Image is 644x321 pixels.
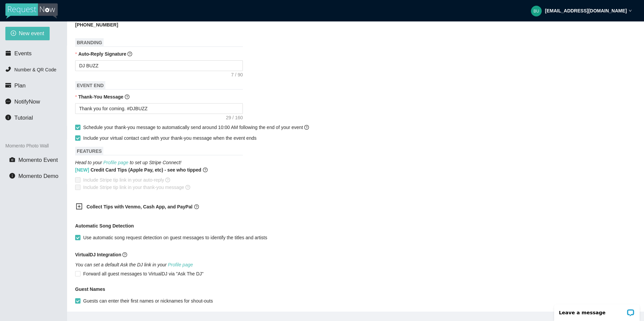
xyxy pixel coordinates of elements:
span: Include Stripe tip link in your thank-you message [80,184,193,191]
span: question-circle [304,125,309,130]
b: Guest Names [75,286,105,292]
button: plus-circleNew event [5,27,50,40]
span: New event [19,29,44,38]
span: Include your virtual contact card with your thank-you message when the event ends [83,135,257,141]
img: 07662e4d09af7917c33746ef8cd57b33 [531,6,542,16]
span: FEATURES [75,147,103,155]
div: Collect Tips with Venmo, Cash App, and PayPalquestion-circle [70,199,238,215]
b: Credit Card Tips (Apple Pay, etc) - see who tipped [75,166,201,174]
i: You can set a default Ask the DJ link in your [75,262,193,267]
span: plus-circle [11,30,16,37]
span: down [629,9,632,12]
a: Profile page [168,262,193,267]
span: phone [5,66,11,72]
b: VirtualDJ Integration [75,252,121,257]
b: Automatic Song Detection [75,222,134,230]
b: [PHONE_NUMBER] [75,22,118,27]
b: Auto-Reply Signature [78,51,126,57]
span: Number & QR Code [14,67,56,72]
img: RequestNow [5,3,58,19]
span: question-circle [122,252,127,257]
span: info-circle [5,115,11,120]
textarea: Thank you for coming. #DJBUZZ [75,103,243,114]
span: Tutorial [14,115,33,121]
span: Guests can enter their first names or nicknames for shout-outs [80,297,216,305]
span: NotifyNow [14,99,40,105]
span: Momento Demo [18,173,58,179]
span: question-circle [127,52,132,56]
span: question-circle [203,166,208,174]
span: Use automatic song request detection on guest messages to identify the titles and artists [80,234,270,241]
span: plus-square [76,203,83,210]
span: Plan [14,82,26,89]
span: [NEW] [75,167,89,173]
a: Profile page [103,160,128,165]
span: question-circle [165,178,170,182]
span: question-circle [194,204,199,209]
span: Momento Event [18,157,58,163]
span: question-circle [125,94,129,99]
span: Include Stripe tip link in your auto-reply [80,176,173,184]
span: Forward all guest messages to VirtualDJ via "Ask The DJ" [80,270,206,277]
span: message [5,99,11,104]
span: info-circle [9,173,15,179]
span: Events [14,50,32,57]
textarea: DJ BUZZ [75,60,243,71]
span: EVENT END [75,81,105,90]
span: Schedule your thank-you message to automatically send around 10:00 AM following the end of your e... [83,125,309,130]
b: Collect Tips with Venmo, Cash App, and PayPal [87,204,193,209]
span: credit-card [5,82,11,88]
span: calendar [5,50,11,56]
span: question-circle [185,185,190,190]
strong: [EMAIL_ADDRESS][DOMAIN_NAME] [545,8,627,13]
iframe: LiveChat chat widget [550,300,644,321]
b: Thank-You Message [78,94,123,100]
i: Head to your to set up Stripe Connect! [75,160,181,165]
span: BRANDING [75,38,104,47]
span: camera [9,157,15,163]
